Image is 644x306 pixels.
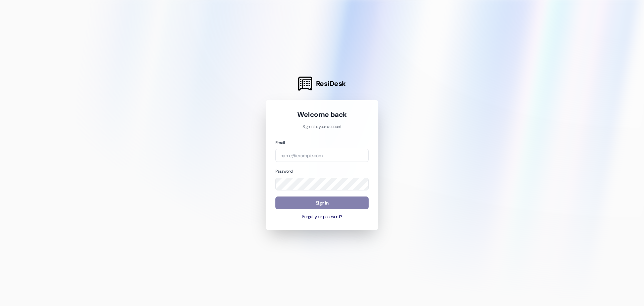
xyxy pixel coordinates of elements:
button: Forgot your password? [275,214,369,220]
label: Password [275,169,292,174]
p: Sign in to your account [275,124,369,130]
input: name@example.com [275,149,369,162]
label: Email [275,140,285,145]
button: Sign In [275,196,369,210]
img: ResiDesk Logo [298,77,312,91]
span: ResiDesk [316,79,346,88]
h1: Welcome back [275,110,369,119]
